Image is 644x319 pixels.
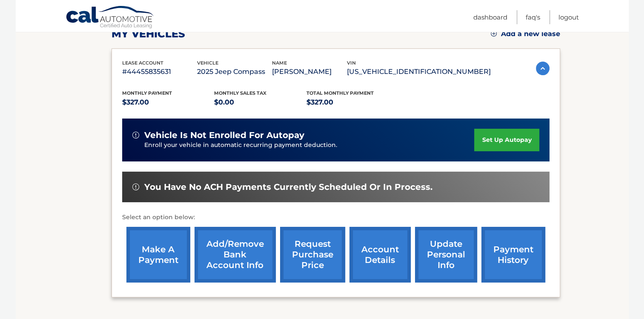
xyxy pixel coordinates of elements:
img: add.svg [491,31,497,37]
span: vin [347,60,356,66]
a: Dashboard [473,10,507,24]
span: name [272,60,287,66]
span: Total Monthly Payment [306,90,374,96]
a: account details [349,227,411,282]
a: Add a new lease [491,30,560,38]
a: request purchase price [280,227,345,282]
p: $0.00 [214,96,306,108]
a: Logout [558,10,579,24]
span: vehicle is not enrolled for autopay [144,130,304,141]
span: Monthly Payment [122,90,172,96]
h2: my vehicles [112,28,185,40]
p: $327.00 [306,96,399,108]
p: [US_VEHICLE_IDENTIFICATION_NUMBER] [347,66,491,78]
p: Enroll your vehicle in automatic recurring payment deduction. [144,141,475,150]
a: make a payment [126,227,190,282]
span: Monthly sales Tax [214,90,266,96]
a: payment history [481,227,545,282]
p: [PERSON_NAME] [272,66,347,78]
span: You have no ACH payments currently scheduled or in process. [144,182,432,192]
img: alert-white.svg [132,132,139,138]
a: set up autopay [474,129,539,151]
a: Cal Automotive [66,6,155,30]
a: Add/Remove bank account info [195,227,276,282]
p: $327.00 [122,96,215,108]
a: update personal info [415,227,477,282]
p: 2025 Jeep Compass [197,66,272,78]
img: alert-white.svg [132,183,139,190]
a: FAQ's [526,10,540,24]
span: lease account [122,60,163,66]
p: Select an option below: [122,212,550,223]
img: accordion-active.svg [536,62,550,75]
p: #44455835631 [122,66,197,78]
span: vehicle [197,60,218,66]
